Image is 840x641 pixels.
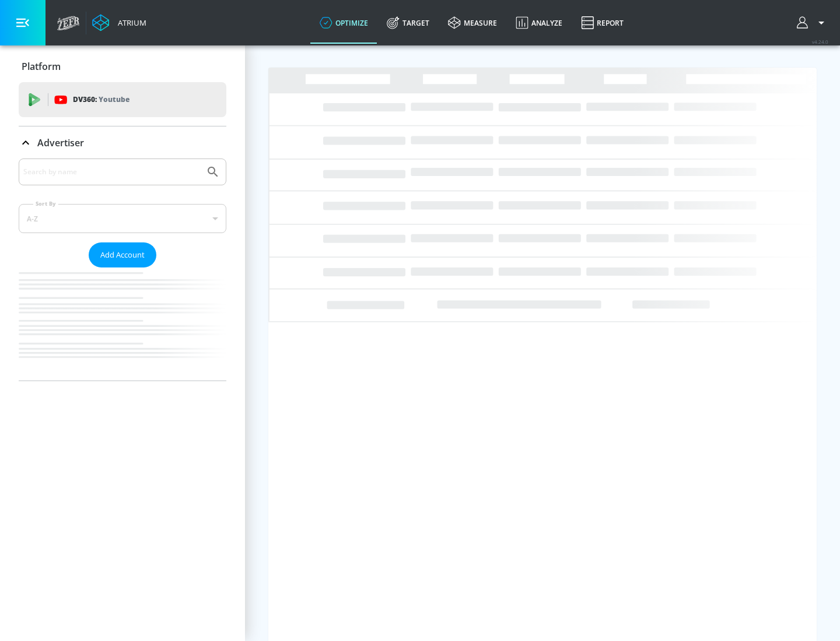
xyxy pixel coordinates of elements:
[73,93,129,106] p: DV360:
[19,126,226,159] div: Advertiser
[92,14,146,31] a: Atrium
[310,2,377,44] a: optimize
[23,164,200,179] input: Search by name
[572,2,633,44] a: Report
[113,17,146,28] div: Atrium
[812,38,828,45] span: v 4.24.0
[19,159,226,381] div: Advertiser
[377,2,439,44] a: Target
[19,204,226,233] div: A-Z
[506,2,572,44] a: Analyze
[99,93,129,105] p: Youtube
[22,60,61,73] p: Platform
[19,82,226,117] div: DV360: Youtube
[100,248,145,262] span: Add Account
[37,136,84,149] p: Advertiser
[439,2,506,44] a: measure
[89,242,156,267] button: Add Account
[19,267,226,381] nav: list of Advertiser
[19,50,226,83] div: Platform
[33,200,58,207] label: Sort By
